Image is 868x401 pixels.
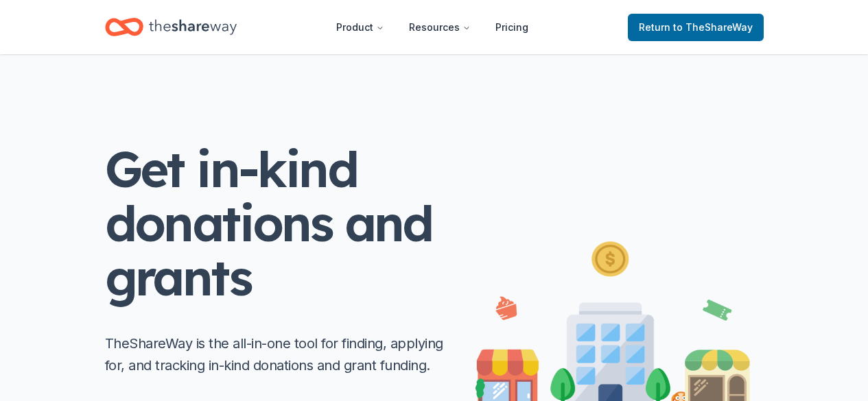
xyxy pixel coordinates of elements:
[105,332,448,376] p: TheShareWay is the all-in-one tool for finding, applying for, and tracking in-kind donations and ...
[105,11,237,43] a: Home
[325,11,539,43] nav: Main
[105,142,448,305] h1: Get in-kind donations and grants
[673,21,753,33] span: to TheShareWay
[484,14,539,41] a: Pricing
[398,14,482,41] button: Resources
[628,14,764,41] a: Returnto TheShareWay
[325,14,395,41] button: Product
[639,19,753,36] span: Return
